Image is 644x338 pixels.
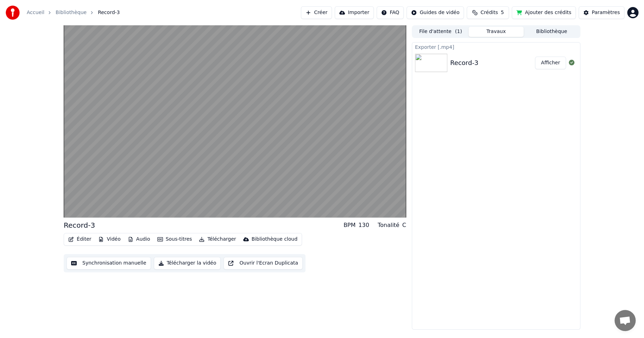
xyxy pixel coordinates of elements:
[95,234,123,244] button: Vidéo
[450,58,478,68] div: Record-3
[196,234,239,244] button: Télécharger
[535,57,566,69] button: Afficher
[413,27,468,37] button: File d'attente
[579,6,624,19] button: Paramètres
[480,9,498,16] span: Crédits
[64,220,95,230] div: Record-3
[6,6,20,20] img: youka
[98,9,120,16] span: Record-3
[467,6,509,19] button: Crédits5
[614,310,636,331] a: Ouvrir le chat
[301,6,332,19] button: Créer
[524,27,579,37] button: Bibliothèque
[501,9,504,16] span: 5
[27,9,44,16] a: Accueil
[377,6,404,19] button: FAQ
[65,234,94,244] button: Éditer
[343,221,355,229] div: BPM
[592,9,620,16] div: Paramètres
[512,6,576,19] button: Ajouter des crédits
[27,9,120,16] nav: breadcrumb
[455,28,462,35] span: ( 1 )
[378,221,399,229] div: Tonalité
[125,234,153,244] button: Audio
[468,27,524,37] button: Travaux
[412,43,580,51] div: Exporter [.mp4]
[67,257,151,269] button: Synchronisation manuelle
[154,234,195,244] button: Sous-titres
[223,257,303,269] button: Ouvrir l'Ecran Duplicata
[252,236,297,243] div: Bibliothèque cloud
[406,6,464,19] button: Guides de vidéo
[56,9,87,16] a: Bibliothèque
[402,221,406,229] div: C
[358,221,369,229] div: 130
[335,6,374,19] button: Importer
[154,257,221,269] button: Télécharger la vidéo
